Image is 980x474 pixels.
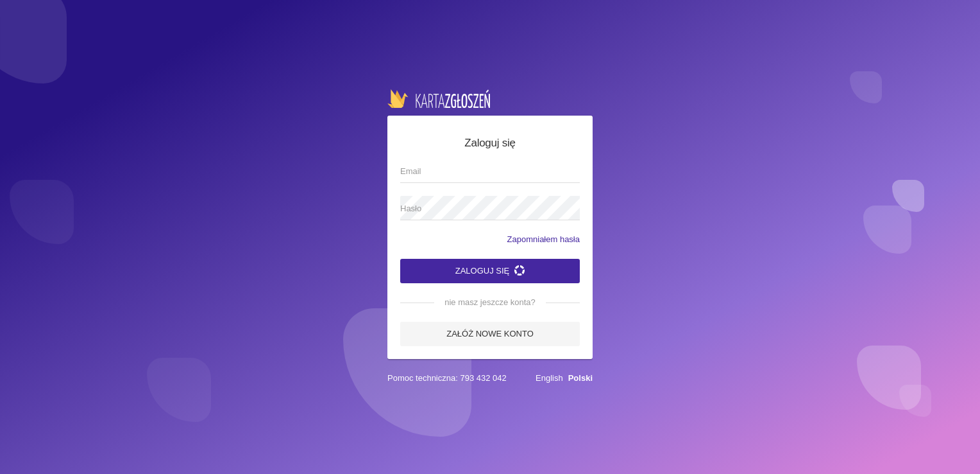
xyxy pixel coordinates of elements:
[400,196,580,220] input: Hasło
[434,296,546,309] span: nie masz jeszcze konta?
[536,373,563,383] a: English
[400,165,567,178] span: Email
[507,233,580,246] a: Zapomniałem hasła
[568,373,593,383] a: Polski
[400,322,580,346] a: Załóż nowe konto
[400,159,580,183] input: Email
[400,202,567,215] span: Hasło
[400,135,580,152] h5: Zaloguj się
[400,259,580,283] button: Zaloguj się
[387,372,507,385] span: Pomoc techniczna: 793 432 042
[387,89,490,107] img: logo-karta.png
